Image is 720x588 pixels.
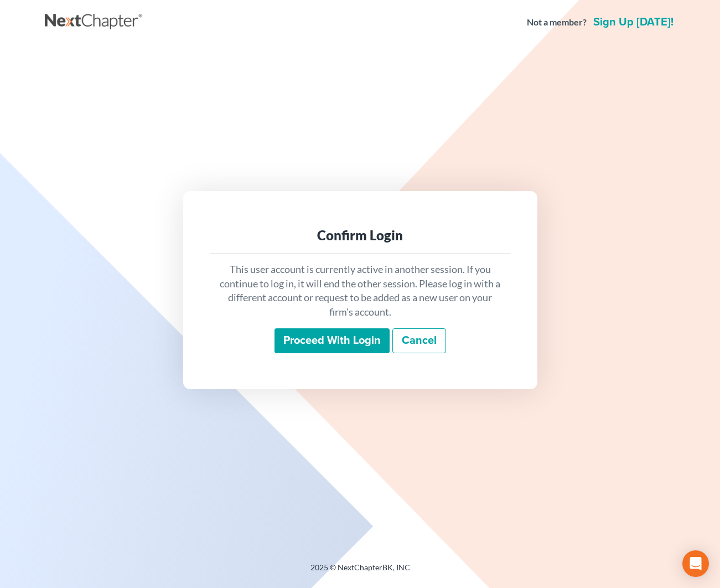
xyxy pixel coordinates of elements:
[219,226,502,244] div: Confirm Login
[591,17,676,28] a: Sign up [DATE]!
[274,328,390,354] input: Proceed with login
[392,328,446,354] a: Cancel
[45,562,676,582] div: 2025 © NextChapterBK, INC
[527,16,587,29] strong: Not a member?
[682,550,709,577] div: Open Intercom Messenger
[219,262,502,319] p: This user account is currently active in another session. If you continue to log in, it will end ...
